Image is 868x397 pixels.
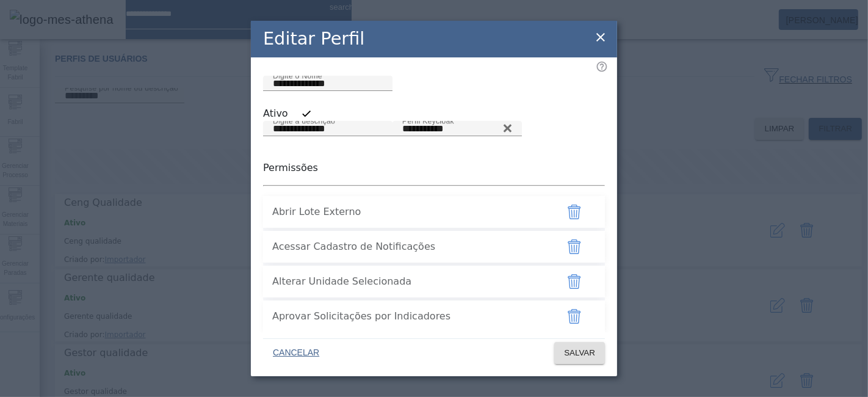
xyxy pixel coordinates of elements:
span: CANCELAR [273,347,319,359]
span: Acessar Cadastro de Notificações [272,239,547,254]
button: CANCELAR [263,342,329,364]
mat-label: Digite o Nome [273,71,322,79]
mat-label: Digite a descrição [273,117,335,125]
span: Abrir Lote Externo [272,205,547,219]
h2: Editar Perfil [263,26,364,52]
label: Ativo [263,106,291,121]
span: Aprovar Solicitações por Indicadores [272,309,547,324]
span: Alterar Unidade Selecionada [272,274,547,289]
span: SALVAR [564,347,595,359]
mat-label: Perfil Keycloak [402,117,454,125]
p: Permissões [263,161,605,175]
input: Number [402,122,512,136]
button: SALVAR [554,342,605,364]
